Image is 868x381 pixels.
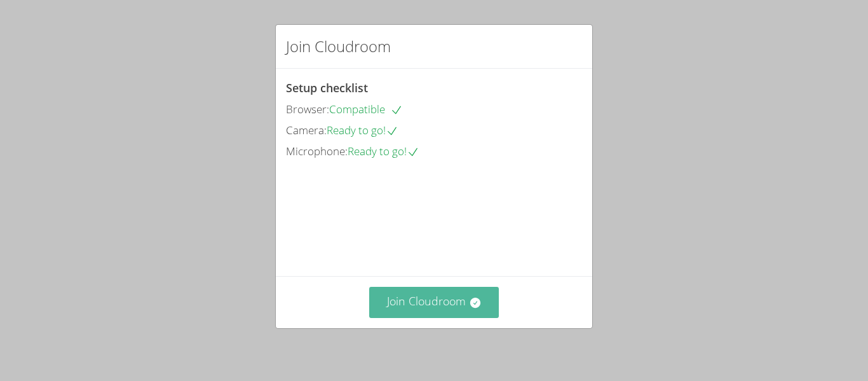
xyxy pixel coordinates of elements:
span: Compatible [329,102,403,116]
span: Microphone: [286,144,348,158]
span: Ready to go! [327,123,398,137]
span: Camera: [286,123,327,137]
span: Browser: [286,102,329,116]
button: Join Cloudroom [369,287,499,318]
span: Ready to go! [348,144,419,158]
span: Setup checklist [286,80,368,95]
h2: Join Cloudroom [286,35,391,58]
